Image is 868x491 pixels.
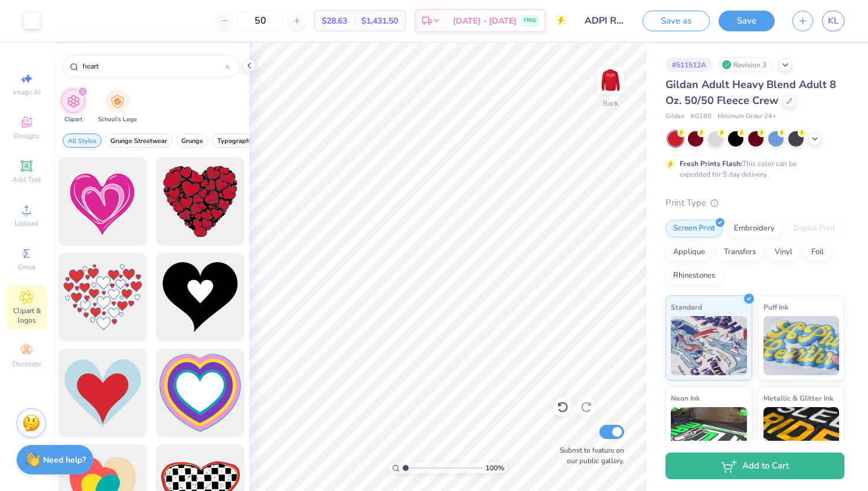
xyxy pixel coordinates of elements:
button: Add to Cart [665,453,844,479]
button: filter button [63,134,102,148]
div: filter for School's Logo [98,89,137,124]
span: Metallic & Glitter Ink [763,392,833,404]
span: Designs [14,131,40,141]
img: School's Logo Image [111,95,124,108]
div: Digital Print [786,220,843,238]
span: Minimum Order: 24 + [717,112,776,122]
div: Print Type [665,196,844,210]
label: Submit to feature on our public gallery. [553,445,624,466]
span: Greek [18,262,36,272]
button: filter button [98,89,137,124]
span: Gildan Adult Heavy Blend Adult 8 Oz. 50/50 Fleece Crew [665,77,836,108]
div: Transfers [716,243,763,261]
span: [DATE] - [DATE] [453,15,517,27]
span: Puff Ink [763,301,788,313]
strong: Need help? [43,454,86,466]
span: Add Text [12,175,41,184]
span: Decorate [12,359,41,369]
span: 100 % [485,463,504,473]
span: $28.63 [322,15,347,27]
div: This color can be expedited for 5 day delivery. [680,158,825,180]
img: Puff Ink [763,316,840,375]
img: Back [599,69,622,92]
span: Typography [217,136,253,145]
span: Upload [15,219,38,228]
span: $1,431.50 [361,15,398,27]
div: Screen Print [665,220,723,238]
div: Vinyl [767,243,800,261]
div: Revision 3 [719,57,773,72]
div: Rhinestones [665,267,723,285]
div: Back [603,98,618,109]
span: Clipart [64,115,83,124]
strong: Fresh Prints Flash: [680,159,742,168]
span: School's Logo [98,115,137,124]
div: Foil [804,243,831,261]
input: – – [237,10,283,31]
a: KL [822,11,844,31]
img: Clipart Image [67,95,80,108]
img: Metallic & Glitter Ink [763,407,840,466]
span: Clipart & logos [6,306,47,325]
span: # G180 [690,112,712,122]
span: Gildan [665,112,684,122]
span: Grunge Streetwear [110,136,167,145]
button: filter button [212,134,259,148]
img: Neon Ink [671,407,747,466]
span: FREE [524,17,536,25]
button: Save [719,11,775,31]
div: Applique [665,243,713,261]
img: Standard [671,316,747,375]
button: filter button [105,134,172,148]
div: Embroidery [726,220,782,238]
input: Untitled Design [576,9,634,32]
div: filter for Clipart [61,89,85,124]
span: KL [828,14,838,28]
div: # 511512A [665,57,713,72]
span: Neon Ink [671,392,700,404]
button: filter button [176,134,208,148]
span: Grunge [181,136,203,145]
button: filter button [61,89,85,124]
input: Try "Stars" [81,60,225,72]
span: Image AI [13,87,41,97]
span: Standard [671,301,702,313]
span: All Styles [68,136,96,145]
button: Save as [642,11,710,31]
